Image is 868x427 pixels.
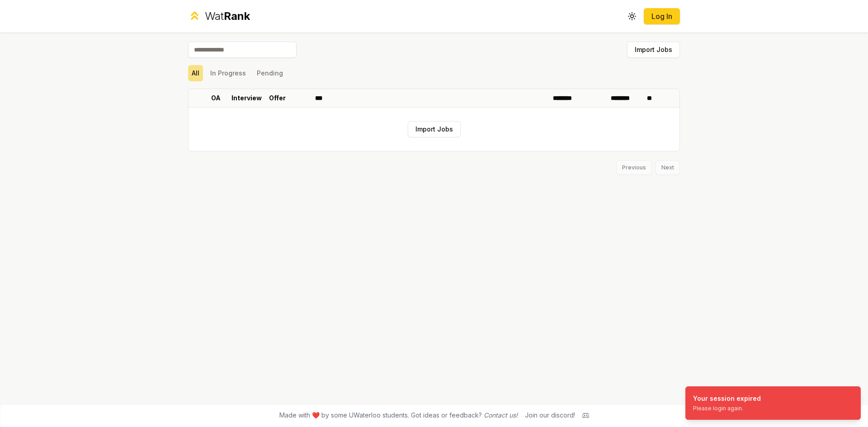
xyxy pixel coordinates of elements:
div: Wat [205,9,250,23]
a: Contact us! [484,411,518,419]
button: In Progress [207,65,250,81]
button: Import Jobs [627,42,680,58]
span: Made with ❤️ by some UWaterloo students. Got ideas or feedback? [279,411,518,420]
button: All [188,65,203,81]
a: WatRank [188,9,250,23]
div: Join our discord! [525,411,575,420]
a: Log In [651,11,673,22]
p: Offer [269,94,286,103]
div: Please login again. [693,405,761,412]
button: Log In [644,8,680,24]
div: Your session expired [693,394,761,403]
p: Interview [231,94,262,103]
button: Import Jobs [408,121,461,137]
p: OA [211,94,221,103]
button: Pending [253,65,287,81]
span: Rank [224,9,250,23]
